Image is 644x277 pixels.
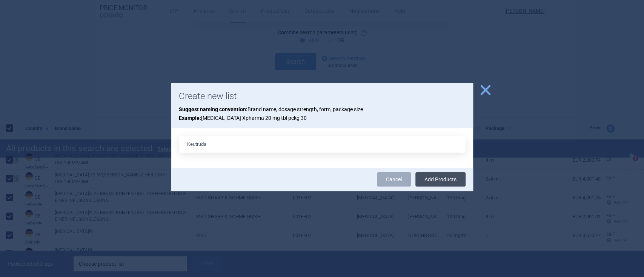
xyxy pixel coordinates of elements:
p: Brand name, dosage strength, form, package size [MEDICAL_DATA] Xpharma 20 mg tbl pckg 30 [179,105,466,122]
strong: Example: [179,115,201,121]
input: List name [179,136,466,153]
h1: Create new list [179,91,466,102]
a: Cancel [377,172,411,187]
button: Add Products [415,172,466,187]
strong: Suggest naming convention: [179,106,247,112]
